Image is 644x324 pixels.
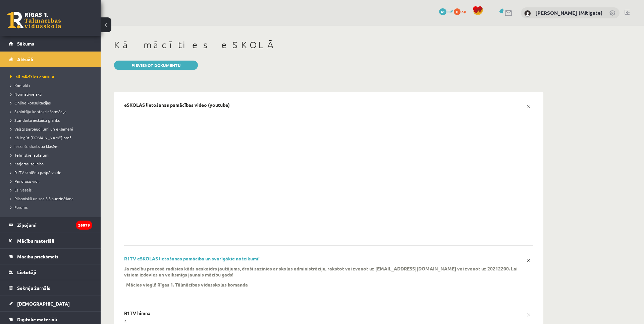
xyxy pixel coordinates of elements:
a: R1TV skolēnu pašpārvalde [10,169,94,175]
p: Rīgas 1. Tālmācības vidusskolas komanda [157,281,248,288]
p: R1TV himna [124,310,151,316]
a: Valsts pārbaudījumi un eksāmeni [10,126,94,132]
a: Karjeras izglītība [10,161,94,167]
span: Standarta ieskaišu grafiks [10,117,60,123]
span: xp [462,8,466,14]
a: Sākums [9,36,92,51]
span: 0 [454,8,461,15]
span: Kā mācīties eSKOLĀ [10,74,55,79]
span: Lietotāji [17,269,36,275]
span: Normatīvie akti [10,91,42,97]
a: Kā mācīties eSKOLĀ [10,74,94,80]
span: Mācību priekšmeti [17,253,58,259]
span: mP [447,8,453,14]
span: Esi vesels! [10,187,33,192]
span: Karjeras izglītība [10,161,44,166]
a: x [524,256,533,265]
a: R1TV eSKOLAS lietošanas pamācība un svarīgākie noteikumi! [124,255,260,261]
a: Kā iegūt [DOMAIN_NAME] prof [10,135,94,141]
a: Mācību priekšmeti [9,249,92,264]
a: [DEMOGRAPHIC_DATA] [9,296,92,311]
a: Esi vesels! [10,187,94,193]
span: 41 [439,8,446,15]
a: 0 xp [454,8,469,14]
a: 41 mP [439,8,453,14]
span: Kontakti [10,83,30,88]
a: Aktuāli [9,52,92,67]
span: Online konsultācijas [10,100,51,105]
a: Kontakti [10,82,94,88]
p: Ja mācību procesā radīsies kāds neskaidrs jautājums, droši sazinies ar skolas administrāciju, rak... [124,265,523,277]
a: Forums [10,204,94,210]
h1: Kā mācīties eSKOLĀ [114,39,543,51]
a: [PERSON_NAME] (Mitigate) [535,9,602,16]
p: Mācies viegli! [126,281,156,288]
a: Ieskaišu skaits pa klasēm [10,143,94,149]
span: Sekmju žurnāls [17,285,50,291]
span: Par drošu vidi! [10,178,40,184]
img: Vitālijs Viļums (Mitigate) [524,10,531,17]
span: Sākums [17,40,34,47]
span: Kā iegūt [DOMAIN_NAME] prof [10,135,71,140]
a: Pilsoniskā un sociālā audzināšana [10,195,94,201]
span: [DEMOGRAPHIC_DATA] [17,301,70,307]
a: x [524,310,533,320]
i: 26879 [76,221,92,230]
span: Mācību materiāli [17,238,54,244]
span: Pilsoniskā un sociālā audzināšana [10,196,73,201]
a: Pievienot dokumentu [114,61,198,70]
a: Rīgas 1. Tālmācības vidusskola [7,12,61,28]
a: Standarta ieskaišu grafiks [10,117,94,123]
p: eSKOLAS lietošanas pamācības video (youtube) [124,102,230,108]
span: Tehniskie jautājumi [10,152,49,158]
a: Skolotāju kontaktinformācija [10,108,94,114]
a: Online konsultācijas [10,100,94,106]
span: R1TV skolēnu pašpārvalde [10,170,61,175]
a: Ziņojumi26879 [9,217,92,233]
legend: Ziņojumi [17,217,92,233]
span: Forums [10,205,28,210]
span: Ieskaišu skaits pa klasēm [10,144,58,149]
span: Aktuāli [17,56,33,62]
span: Digitālie materiāli [17,316,57,322]
a: Sekmju žurnāls [9,280,92,296]
a: Normatīvie akti [10,91,94,97]
a: Lietotāji [9,264,92,280]
span: Valsts pārbaudījumi un eksāmeni [10,126,73,132]
a: Par drošu vidi! [10,178,94,184]
a: Tehniskie jautājumi [10,152,94,158]
span: Skolotāju kontaktinformācija [10,109,66,114]
a: Mācību materiāli [9,233,92,248]
a: x [524,102,533,111]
